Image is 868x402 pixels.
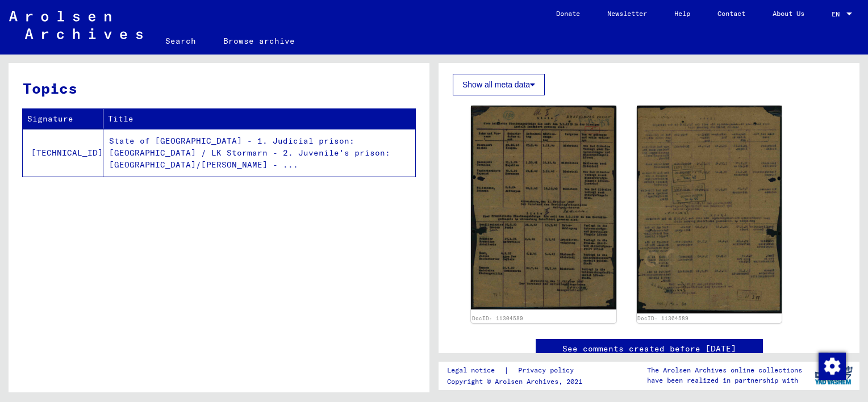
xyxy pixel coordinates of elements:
[103,109,415,129] th: Title
[9,11,143,39] img: Arolsen_neg.svg
[647,365,802,375] p: The Arolsen Archives online collections
[832,10,844,18] span: EN
[447,365,504,376] a: Legal notice
[472,315,523,321] a: DocID: 11304589
[453,74,545,95] button: Show all meta data
[562,343,736,355] a: See comments created before [DATE]
[812,361,855,390] img: yv_logo.png
[23,129,103,177] td: [TECHNICAL_ID]
[819,353,846,380] img: Change consent
[471,106,616,309] img: 001.jpg
[637,106,782,313] img: 002.jpg
[103,129,415,177] td: State of [GEOGRAPHIC_DATA] - 1. Judicial prison: [GEOGRAPHIC_DATA] / LK Stormarn - 2. Juvenile's ...
[637,315,688,321] a: DocID: 11304589
[152,27,210,55] a: Search
[509,365,587,376] a: Privacy policy
[647,375,802,386] p: have been realized in partnership with
[447,376,587,387] p: Copyright © Arolsen Archives, 2021
[23,77,415,99] h3: Topics
[23,109,103,129] th: Signature
[447,365,587,376] div: |
[210,27,308,55] a: Browse archive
